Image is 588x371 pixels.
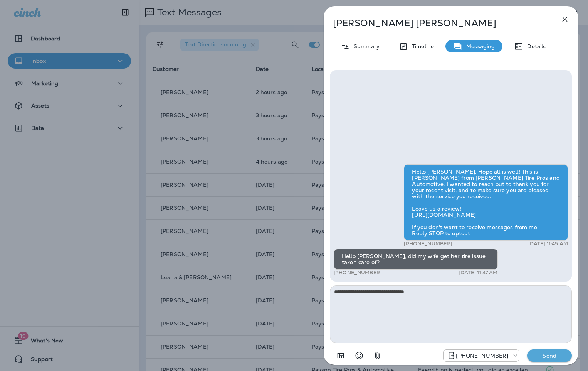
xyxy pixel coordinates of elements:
p: [DATE] 11:47 AM [459,270,497,276]
button: Add in a premade template [333,348,348,363]
p: [DATE] 11:45 AM [528,241,568,247]
div: Hello [PERSON_NAME], did my wife get her tire issue taken care of? [334,249,498,270]
div: +1 (928) 260-4498 [444,351,519,360]
p: [PHONE_NUMBER] [456,352,508,359]
p: Summary [350,43,380,49]
p: [PHONE_NUMBER] [334,270,382,276]
p: Send [533,352,566,359]
p: Messaging [462,43,495,49]
p: Timeline [408,43,434,49]
button: Send [527,349,572,362]
p: Details [523,43,546,49]
div: Hello [PERSON_NAME], Hope all is well! This is [PERSON_NAME] from [PERSON_NAME] Tire Pros and Aut... [404,164,568,241]
p: [PERSON_NAME] [PERSON_NAME] [333,18,543,29]
button: Select an emoji [351,348,367,363]
p: [PHONE_NUMBER] [404,241,452,247]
